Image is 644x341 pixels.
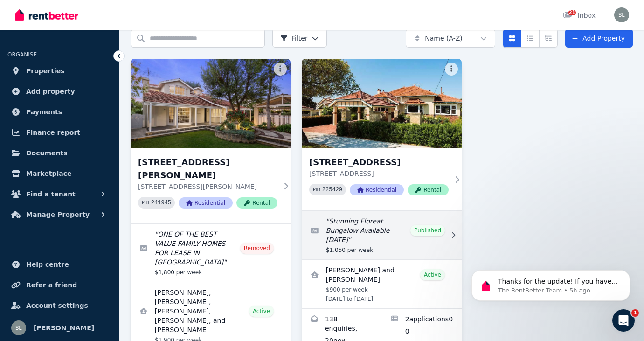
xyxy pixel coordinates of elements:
[503,29,558,48] div: View options
[302,211,462,259] a: Edit listing: Stunning Floreat Bungalow Available 20 September
[26,209,90,220] span: Manage Property
[26,127,80,138] span: Finance report
[138,156,277,182] h3: [STREET_ADDRESS][PERSON_NAME]
[34,322,94,334] span: [PERSON_NAME]
[612,309,635,332] iframe: Intercom live chat
[26,279,77,291] span: Refer a friend
[425,34,463,43] span: Name (A-Z)
[11,320,26,335] img: Sean Lennon
[26,188,76,200] span: Find a tenant
[15,8,78,22] img: RentBetter
[26,259,69,270] span: Help centre
[322,187,342,193] code: 225429
[568,10,576,15] span: 21
[7,255,111,274] a: Help centre
[302,59,462,210] a: 269 Salvado Road, Floreat[STREET_ADDRESS][STREET_ADDRESS]PID 225429ResidentialRental
[503,29,521,48] button: Card view
[26,147,68,159] span: Documents
[7,164,111,183] a: Marketplace
[280,34,308,43] span: Filter
[26,65,65,77] span: Properties
[7,123,111,142] a: Finance report
[7,205,111,224] button: Manage Property
[7,185,111,203] button: Find a tenant
[138,182,277,191] p: [STREET_ADDRESS][PERSON_NAME]
[7,144,111,162] a: Documents
[26,168,71,179] span: Marketplace
[7,51,37,58] span: ORGANISE
[563,11,596,20] div: Inbox
[142,200,149,205] small: PID
[236,197,277,209] span: Rental
[302,59,462,148] img: 269 Salvado Road, Floreat
[179,197,233,209] span: Residential
[406,29,495,48] button: Name (A-Z)
[631,309,639,317] span: 1
[521,29,540,48] button: Compact list view
[445,63,458,76] button: More options
[272,29,327,48] button: Filter
[7,62,111,80] a: Properties
[7,276,111,294] a: Refer a friend
[26,300,88,311] span: Account settings
[7,296,111,315] a: Account settings
[309,169,449,178] p: [STREET_ADDRESS]
[7,82,111,101] a: Add property
[131,59,291,223] a: 19A Walter Street, Claremont[STREET_ADDRESS][PERSON_NAME][STREET_ADDRESS][PERSON_NAME]PID 241945R...
[539,29,558,48] button: Expanded list view
[151,200,171,206] code: 241945
[309,156,449,169] h3: [STREET_ADDRESS]
[7,103,111,121] a: Payments
[26,86,75,97] span: Add property
[350,184,404,195] span: Residential
[313,187,320,192] small: PID
[274,63,287,76] button: More options
[565,29,633,48] a: Add Property
[26,106,62,118] span: Payments
[302,260,462,308] a: View details for Chris and Shadna Hamilton
[408,184,449,195] span: Rental
[457,251,644,316] iframe: Intercom notifications message
[131,59,291,148] img: 19A Walter Street, Claremont
[131,224,291,282] a: Edit listing: ONE OF THE BEST VALUE FAMILY HOMES FOR LEASE IN CLAREMONT
[614,7,629,22] img: Sean Lennon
